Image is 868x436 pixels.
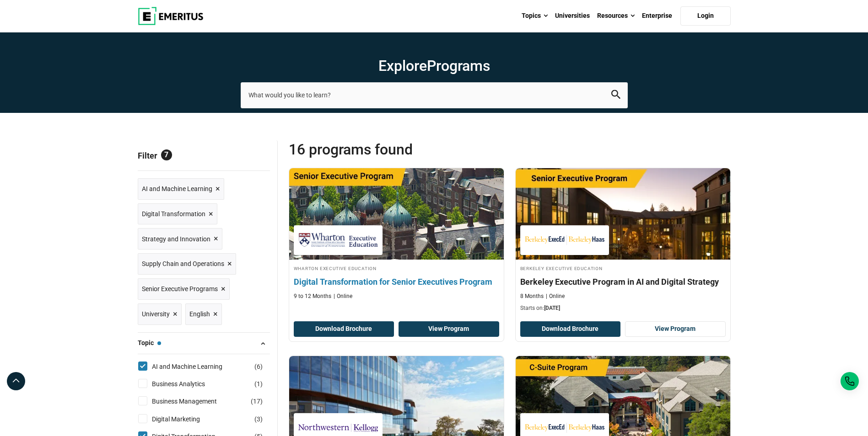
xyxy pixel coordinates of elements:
span: Strategy and Innovation [142,234,210,244]
a: View Program [625,321,726,337]
span: English [189,309,210,319]
img: Digital Transformation for Senior Executives Program | Online Digital Transformation Course [278,164,514,264]
img: Berkeley Executive Program in AI and Digital Strategy | Online Digital Transformation Course [516,168,730,260]
span: ( ) [254,379,263,389]
span: × [227,257,232,271]
span: 1 [257,380,260,388]
a: Strategy and Innovation × [138,228,222,250]
img: Berkeley Executive Education [525,230,604,250]
a: English × [185,303,222,325]
span: × [213,308,218,321]
span: AI and Machine Learning [142,184,212,194]
a: Supply Chain and Operations × [138,253,236,275]
a: University × [138,303,182,325]
span: × [209,207,213,221]
a: Digital Transformation Course by Wharton Executive Education - Wharton Executive Education Wharto... [289,168,504,305]
span: Supply Chain and Operations [142,259,224,269]
span: Programs [427,57,490,74]
span: 17 [253,398,260,405]
span: Senior Executive Programs [142,284,218,294]
span: 6 [257,363,260,370]
p: 9 to 12 Months [294,292,331,300]
span: 3 [257,415,260,423]
button: Download Brochure [294,321,394,337]
a: AI and Machine Learning × [138,178,224,200]
h4: Berkeley Executive Education [520,264,726,272]
span: 7 [161,149,172,160]
h4: Wharton Executive Education [294,264,499,272]
span: Digital Transformation [142,209,205,219]
span: ( ) [254,414,263,424]
a: AI and Machine Learning [152,362,241,372]
p: Online [334,292,352,300]
a: View Program [399,321,499,337]
a: Business Management [152,396,235,406]
span: [DATE] [544,305,560,311]
button: Topic [138,336,270,350]
a: Digital Transformation Course by Berkeley Executive Education - October 23, 2025 Berkeley Executi... [516,168,730,317]
h1: Explore [241,57,628,75]
p: Online [546,292,565,300]
p: 8 Months [520,292,544,300]
a: Reset all [242,151,270,163]
p: Filter [138,140,270,170]
span: Topic [138,338,161,348]
span: University [142,309,170,319]
span: 16 Programs found [289,140,510,159]
span: × [173,308,178,321]
input: search-page [241,82,628,108]
button: search [611,90,620,101]
a: search [611,92,620,101]
h4: Berkeley Executive Program in AI and Digital Strategy [520,276,726,287]
button: Download Brochure [520,321,621,337]
img: Wharton Executive Education [298,230,378,250]
span: ( ) [254,362,263,372]
span: ( ) [251,396,263,406]
span: × [216,182,220,196]
a: Digital Marketing [152,414,218,424]
span: × [221,282,226,296]
h4: Digital Transformation for Senior Executives Program [294,276,499,287]
a: Login [680,6,731,26]
p: Starts on: [520,304,726,312]
a: Senior Executive Programs × [138,278,230,300]
a: Digital Transformation × [138,203,217,225]
span: × [214,232,218,245]
a: Business Analytics [152,379,223,389]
